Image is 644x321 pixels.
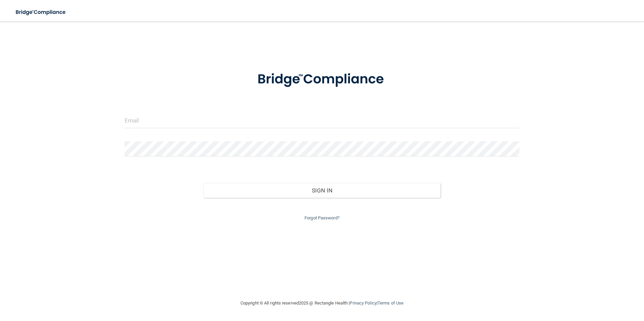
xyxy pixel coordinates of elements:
[350,300,376,306] a: Privacy Policy
[304,215,340,220] a: Forgot Password?
[244,62,400,97] img: bridge_compliance_login_screen.278c3ca4.svg
[125,113,520,128] input: Email
[378,300,404,306] a: Terms of Use
[203,183,441,198] button: Sign In
[199,292,445,314] div: Copyright © All rights reserved 2025 @ Rectangle Health | |
[10,5,72,19] img: bridge_compliance_login_screen.278c3ca4.svg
